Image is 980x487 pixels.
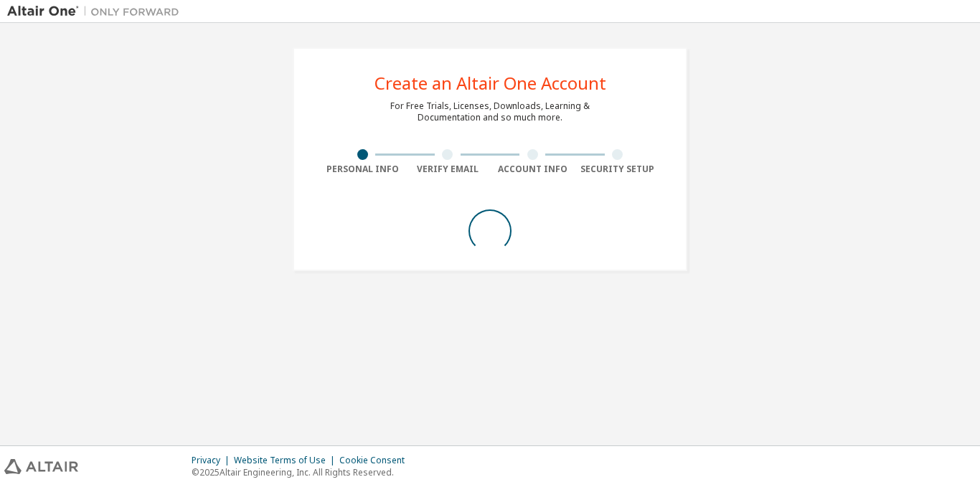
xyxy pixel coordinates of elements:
[405,164,491,175] div: Verify Email
[339,455,413,466] div: Cookie Consent
[4,459,78,474] img: altair_logo.svg
[390,100,590,123] div: For Free Trials, Licenses, Downloads, Learning & Documentation and so much more.
[320,164,405,175] div: Personal Info
[490,164,575,175] div: Account Info
[575,164,661,175] div: Security Setup
[234,455,339,466] div: Website Terms of Use
[7,4,187,19] img: Altair One
[374,75,606,92] div: Create an Altair One Account
[192,466,413,478] p: © 2025 Altair Engineering, Inc. All Rights Reserved.
[192,455,234,466] div: Privacy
